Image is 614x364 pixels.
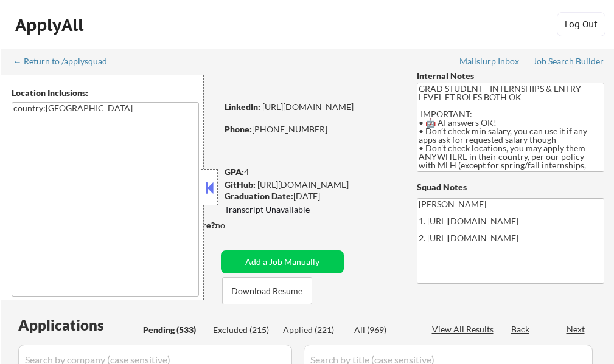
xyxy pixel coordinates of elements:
[567,323,586,335] div: Next
[225,123,397,136] div: [PHONE_NUMBER]
[215,219,250,232] div: no
[283,324,344,336] div: Applied (221)
[18,318,139,332] div: Applications
[213,324,274,336] div: Excluded (215)
[557,12,605,36] button: Log Out
[143,324,204,336] div: Pending (533)
[15,15,87,35] div: ApplyAll
[13,57,119,69] a: ← Return to /applysquad
[225,190,397,202] div: [DATE]
[432,323,497,335] div: View All Results
[459,57,520,66] div: Mailslurp Inbox
[257,179,349,190] a: [URL][DOMAIN_NAME]
[225,166,399,178] div: 4
[417,70,604,82] div: Internal Notes
[533,57,604,66] div: Job Search Builder
[225,191,293,201] strong: Graduation Date:
[262,101,354,112] a: [URL][DOMAIN_NAME]
[511,323,531,335] div: Back
[417,181,604,193] div: Squad Notes
[221,250,344,273] button: Add a Job Manually
[225,124,252,134] strong: Phone:
[225,179,256,190] strong: GitHub:
[222,277,312,304] button: Download Resume
[225,167,244,177] strong: GPA:
[13,57,119,66] div: ← Return to /applysquad
[225,101,260,112] strong: LinkedIn:
[12,87,199,99] div: Location Inclusions:
[354,324,415,336] div: All (969)
[459,57,520,69] a: Mailslurp Inbox
[533,57,604,69] a: Job Search Builder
